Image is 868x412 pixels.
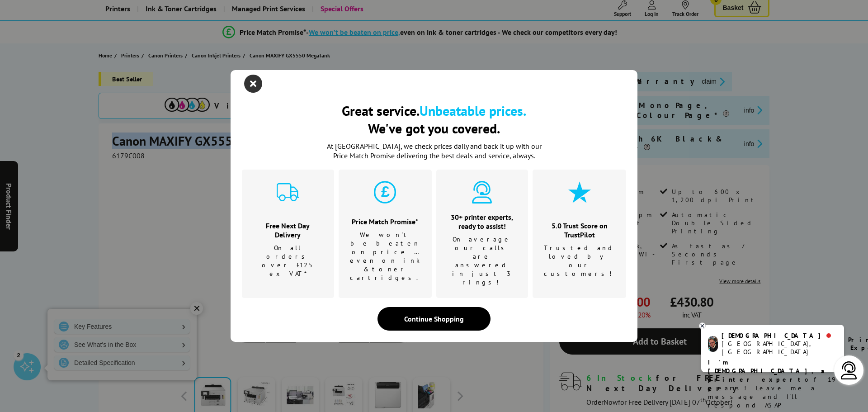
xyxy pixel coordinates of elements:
h3: Free Next Day Delivery [253,221,323,239]
h3: 5.0 Trust Score on TrustPilot [544,221,615,239]
img: delivery-cyan.svg [277,181,299,204]
img: user-headset-light.svg [840,361,858,379]
p: On average our calls are answered in just 3 rings! [448,235,517,287]
b: I'm [DEMOGRAPHIC_DATA], a printer expert [708,358,827,384]
div: [DEMOGRAPHIC_DATA] [722,331,837,340]
h3: Price Match Promise* [350,217,420,226]
p: On all orders over £125 ex VAT* [253,244,323,278]
b: Unbeatable prices. [420,102,526,119]
img: expert-cyan.svg [471,181,493,204]
div: [GEOGRAPHIC_DATA], [GEOGRAPHIC_DATA] [722,340,837,356]
img: star-cyan.svg [568,181,591,204]
h3: 30+ printer experts, ready to assist! [448,213,517,231]
p: We won't be beaten on price …even on ink & toner cartridges. [350,231,420,282]
p: At [GEOGRAPHIC_DATA], we check prices daily and back it up with our Price Match Promise deliverin... [321,142,547,161]
img: price-promise-cyan.svg [374,181,396,204]
img: chris-livechat.png [708,336,718,352]
p: of 19 years! Leave me a message and I'll respond ASAP [708,358,837,410]
h2: Great service. We've got you covered. [242,102,626,137]
button: close modal [246,77,260,90]
p: Trusted and loved by our customers! [544,244,615,278]
div: Continue Shopping [377,307,491,331]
